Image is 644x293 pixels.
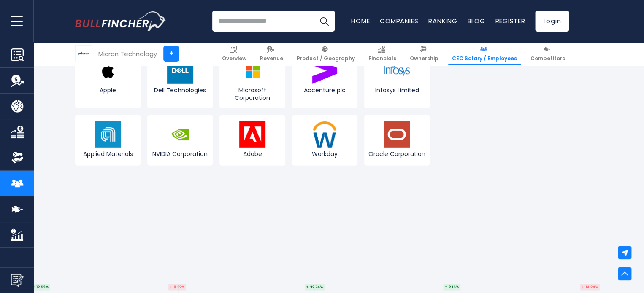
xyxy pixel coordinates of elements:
[294,150,355,158] span: Workday
[239,58,265,84] img: MSFT logo
[364,115,430,166] a: Oracle Corporation
[364,51,430,108] a: Infosys Limited
[11,151,24,164] img: Ownership
[452,55,517,62] span: CEO Salary / Employees
[149,86,211,94] span: Dell Technologies
[467,16,485,25] a: Blog
[368,55,396,62] span: Financials
[222,55,246,62] span: Overview
[75,115,141,166] a: Applied Materials
[535,11,569,32] a: Login
[527,42,569,65] a: Competitors
[147,115,213,166] a: NVIDIA Corporation
[163,46,179,62] a: +
[149,150,211,158] span: NVIDIA Corporation
[222,150,283,158] span: Adobe
[77,86,138,94] span: Apple
[77,150,138,158] span: Applied Materials
[167,58,193,84] img: DELL logo
[239,121,265,148] img: ADBE logo
[219,51,285,108] a: Microsoft Corporation
[366,86,428,94] span: Infosys Limited
[256,42,287,65] a: Revenue
[365,42,400,65] a: Financials
[311,58,338,84] img: ACN logo
[76,46,92,62] img: MU logo
[351,16,370,25] a: Home
[406,42,442,65] a: Ownership
[95,121,121,148] img: AMAT logo
[292,115,357,166] a: Workday
[495,16,525,25] a: Register
[311,121,338,148] img: WDAY logo
[219,115,285,166] a: Adobe
[75,11,166,31] img: Bullfincher logo
[222,86,283,102] span: Microsoft Corporation
[293,42,359,65] a: Product / Geography
[218,42,250,65] a: Overview
[384,58,410,84] img: INFY logo
[75,51,141,108] a: Apple
[98,49,157,59] div: Micron Technology
[75,11,166,31] a: Go to homepage
[167,121,193,148] img: NVDA logo
[448,42,521,65] a: CEO Salary / Employees
[260,55,283,62] span: Revenue
[530,55,565,62] span: Competitors
[410,55,438,62] span: Ownership
[147,51,213,108] a: Dell Technologies
[297,55,355,62] span: Product / Geography
[292,51,357,108] a: Accenture plc
[95,58,121,84] img: AAPL logo
[294,86,355,94] span: Accenture plc
[384,121,410,148] img: ORCL logo
[314,11,335,32] button: Search
[380,16,418,25] a: Companies
[428,16,457,25] a: Ranking
[366,150,428,158] span: Oracle Corporation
